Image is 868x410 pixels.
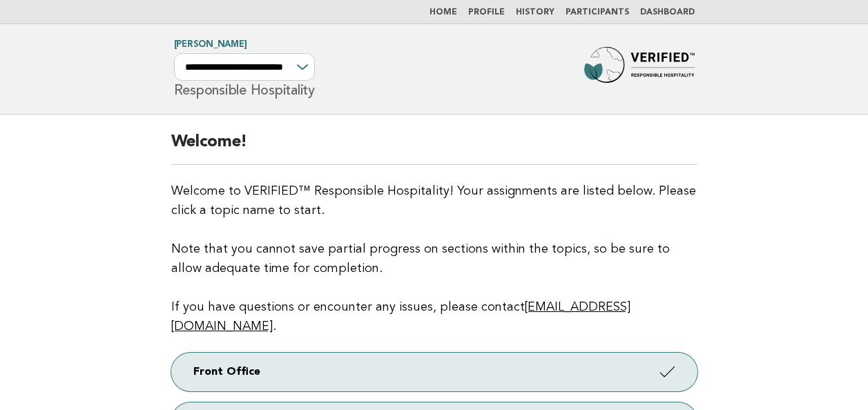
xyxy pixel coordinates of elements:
[566,8,629,17] a: Participants
[174,40,247,49] a: [PERSON_NAME]
[171,353,697,391] a: Front Office
[516,8,554,17] a: History
[640,8,695,17] a: Dashboard
[174,41,315,97] h1: Responsible Hospitality
[430,8,457,17] a: Home
[171,182,697,336] p: Welcome to VERIFIED™ Responsible Hospitality! Your assignments are listed below. Please click a t...
[584,47,695,91] img: Forbes Travel Guide
[171,301,630,333] a: [EMAIL_ADDRESS][DOMAIN_NAME]
[171,131,697,165] h2: Welcome!
[468,8,505,17] a: Profile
